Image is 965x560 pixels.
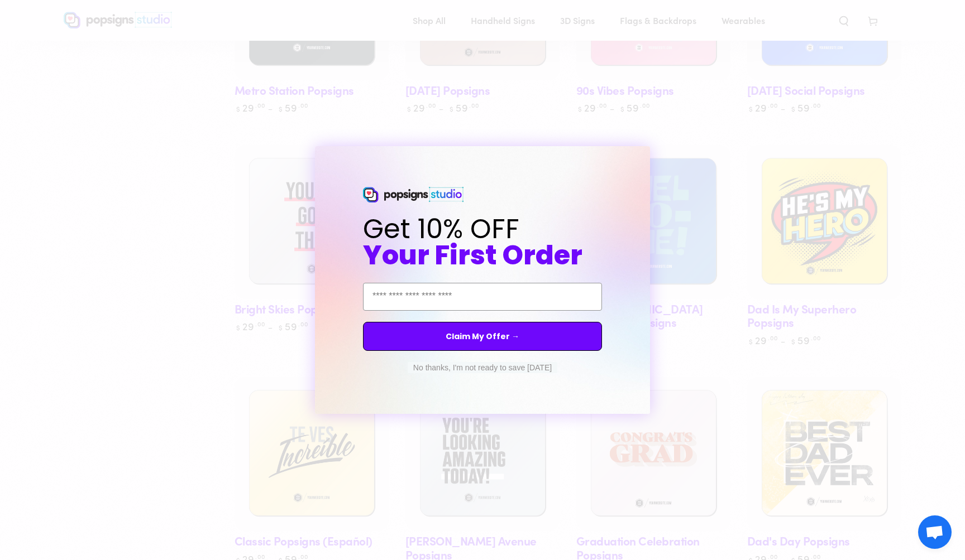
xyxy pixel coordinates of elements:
button: Claim My Offer → [363,322,602,351]
a: Open chat [918,515,952,549]
span: Get 10% OFF [363,210,519,248]
img: Popsigns Studio [363,187,464,202]
span: Your First Order [363,236,582,274]
button: No thanks, I'm not ready to save [DATE] [408,362,557,373]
